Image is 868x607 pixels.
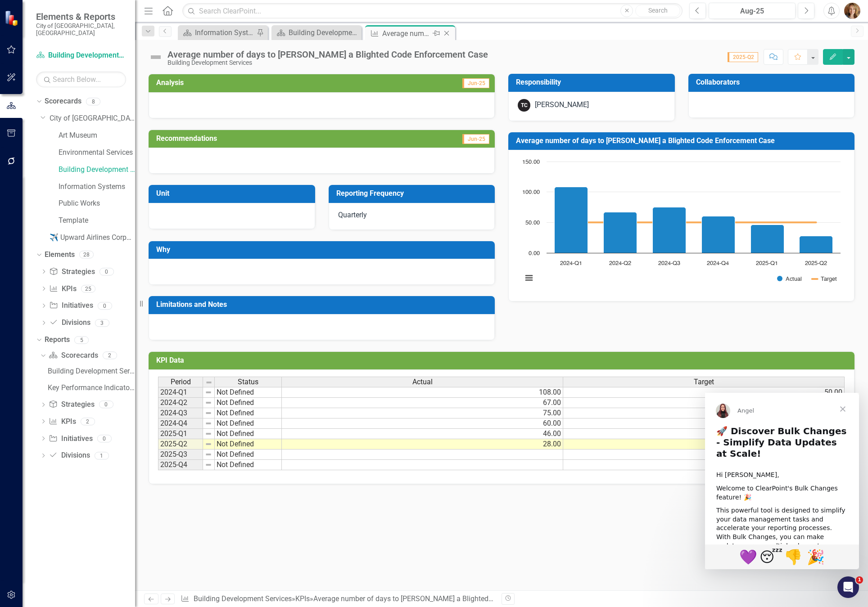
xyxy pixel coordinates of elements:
[156,189,311,198] h3: Unit
[282,387,563,398] td: 108.00
[50,233,135,243] a: ✈️ Upward Airlines Corporate
[48,384,135,392] div: Key Performance Indicator Report
[158,429,203,439] td: 2025-Q1
[856,576,863,584] span: 1
[36,50,126,61] a: Building Development Services
[205,441,212,448] img: 8DAGhfEEPCf229AAAAAElFTkSuQmCC
[158,460,203,470] td: 2025-Q4
[59,165,135,175] a: Building Development Services
[11,113,143,193] div: This powerful tool is designed to simplify your data management tasks and accelerate your reporti...
[535,100,589,110] div: [PERSON_NAME]
[171,378,191,386] span: Period
[79,251,94,259] div: 28
[800,236,833,253] path: 2025-Q2, 28. Actual.
[215,418,282,429] td: Not Defined
[49,400,94,410] a: Strategies
[555,187,588,253] path: 2024-Q1, 108. Actual.
[563,418,845,429] td: 50.00
[59,198,135,209] a: Public Works
[156,79,322,87] h3: Analysis
[48,367,135,375] div: Building Development Services
[97,435,112,442] div: 0
[563,429,845,439] td: 50.00
[282,408,563,418] td: 75.00
[45,96,81,107] a: Scorecards
[36,22,126,37] small: City of [GEOGRAPHIC_DATA], [GEOGRAPHIC_DATA]
[518,99,530,112] div: TC
[54,153,77,175] span: sleeping reaction
[81,418,95,425] div: 2
[728,52,758,62] span: 2025-Q2
[99,153,122,175] span: tada reaction
[45,250,75,260] a: Elements
[563,439,845,450] td: 50.00
[522,189,540,195] text: 100.00
[604,212,637,253] path: 2024-Q2, 67. Actual.
[215,408,282,418] td: Not Defined
[289,27,359,38] div: Building Development Services
[74,336,89,344] div: 5
[158,408,203,418] td: 2024-Q3
[516,78,670,86] h3: Responsibility
[59,130,135,141] a: Art Museum
[32,153,54,175] span: purple heart reaction
[518,157,845,292] div: Chart. Highcharts interactive chart.
[313,594,566,603] div: Average number of days to [PERSON_NAME] a Blighted Code Enforcement Case
[102,156,120,173] span: 🎉
[777,275,802,282] button: Show Actual
[215,460,282,470] td: Not Defined
[707,261,729,266] text: 2024-Q4
[658,261,680,266] text: 2024-Q3
[751,225,784,253] path: 2025-Q1, 46. Actual.
[156,356,850,364] h3: KPI Data
[844,3,860,19] img: Nichole Plowman
[98,302,112,310] div: 0
[205,461,212,468] img: 8DAGhfEEPCf229AAAAAElFTkSuQmCC
[36,72,126,87] input: Search Below...
[560,261,582,266] text: 2024-Q1
[635,4,680,17] button: Search
[49,417,76,427] a: KPIs
[156,246,490,254] h3: Why
[570,221,818,225] g: Target, series 2 of 2. Line with 6 data points.
[563,398,845,408] td: 50.00
[195,27,254,38] div: Information Systems
[274,27,359,38] a: Building Development Services
[215,450,282,460] td: Not Defined
[702,216,735,253] path: 2024-Q4, 60. Actual.
[215,429,282,439] td: Not Defined
[516,137,850,145] h3: Average number of days to [PERSON_NAME] a Blighted Code Enforcement Case
[215,387,282,398] td: Not Defined
[49,284,76,294] a: KPIs
[205,409,212,417] img: 8DAGhfEEPCf229AAAAAElFTkSuQmCC
[34,156,52,173] span: 💜
[49,301,93,311] a: Initiatives
[45,381,135,395] a: Key Performance Indicator Report
[149,50,163,64] img: Not Defined
[59,182,135,192] a: Information Systems
[563,387,845,398] td: 50.00
[462,134,489,144] span: Jun-25
[181,594,495,604] div: » »
[182,3,683,19] input: Search ClearPoint...
[50,113,135,124] a: City of [GEOGRAPHIC_DATA]
[563,408,845,418] td: 50.00
[705,393,859,569] iframe: Intercom live chat message
[205,420,212,427] img: 8DAGhfEEPCf229AAAAAElFTkSuQmCC
[812,275,837,282] button: Show Target
[523,272,535,284] button: View chart menu, Chart
[555,187,833,253] g: Actual, series 1 of 2. Bar series with 6 bars.
[103,352,117,360] div: 2
[696,78,850,86] h3: Collaborators
[49,351,98,361] a: Scorecards
[99,401,113,409] div: 0
[95,452,109,459] div: 1
[99,268,114,275] div: 0
[215,398,282,408] td: Not Defined
[525,220,540,226] text: 50.00
[205,379,212,386] img: 8DAGhfEEPCf229AAAAAElFTkSuQmCC
[382,28,430,39] div: Average number of days to [PERSON_NAME] a Blighted Code Enforcement Case
[180,27,254,38] a: Information Systems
